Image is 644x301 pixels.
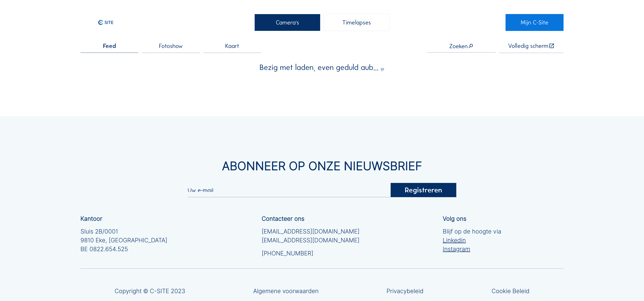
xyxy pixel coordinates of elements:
[443,216,466,222] div: Volg ons
[262,216,304,222] div: Contacteer ons
[80,160,563,172] div: Abonneer op onze nieuwsbrief
[159,43,183,49] span: Fotoshow
[80,227,167,253] div: Sluis 2B/0001 9810 Eke, [GEOGRAPHIC_DATA] BE 0822.654.525
[225,43,239,49] span: Kaart
[103,43,116,49] span: Feed
[443,227,501,253] div: Blijf op de hoogte via
[262,227,360,236] a: [EMAIL_ADDRESS][DOMAIN_NAME]
[262,249,360,258] a: [PHONE_NUMBER]
[188,188,391,192] input: Uw e-mail
[80,216,102,222] div: Kantoor
[260,64,378,71] span: Bezig met laden, even geduld aub...
[508,43,548,49] div: Volledig scherm
[80,14,138,31] a: C-SITE Logo
[443,236,501,245] a: Linkedin
[80,14,131,31] img: C-SITE Logo
[262,236,360,245] a: [EMAIL_ADDRESS][DOMAIN_NAME]
[506,14,564,31] a: Mijn C-Site
[449,43,474,49] div: Zoeken
[491,288,529,294] a: Cookie Beleid
[443,245,501,253] a: Instagram
[115,288,185,294] div: Copyright © C-SITE 2023
[255,14,320,31] div: Camera's
[387,288,423,294] a: Privacybeleid
[253,288,319,294] a: Algemene voorwaarden
[324,14,389,31] div: Timelapses
[391,183,456,197] div: Registreren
